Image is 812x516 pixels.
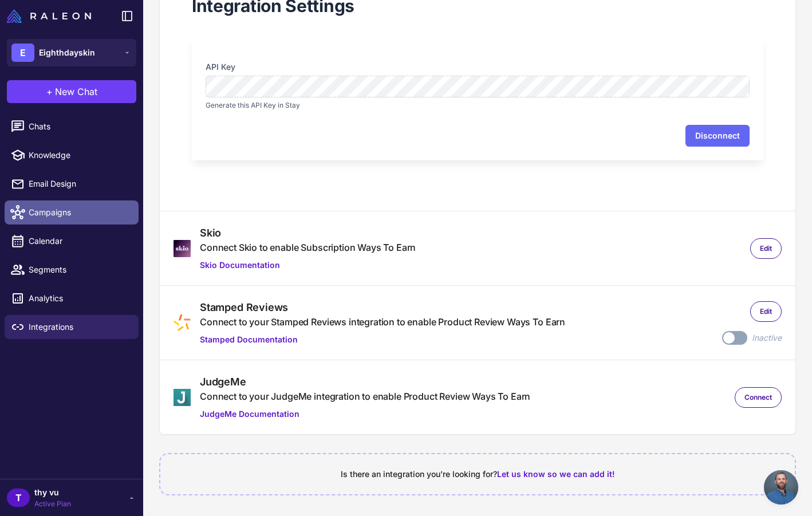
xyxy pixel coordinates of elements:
span: + [46,85,53,99]
img: stamped-logo.svg [174,314,191,332]
span: Generate this API Key in Stay [206,101,300,109]
img: Raleon Logo [7,9,91,23]
div: Open chat [764,470,798,505]
span: Analytics [29,292,129,305]
a: Knowledge [5,143,139,167]
a: Segments [5,258,139,282]
label: API Key [206,61,750,73]
span: Campaigns [29,206,129,219]
span: Eighthdayskin [39,46,95,59]
span: Integrations [29,321,129,333]
div: Skio [200,225,416,241]
div: Stamped Reviews [200,300,565,315]
span: Chats [29,120,129,133]
span: Edit [760,243,772,254]
div: Connect to your JudgeMe integration to enable Product Review Ways To Earn [200,389,530,403]
span: Knowledge [29,149,129,162]
a: Integrations [5,315,139,339]
button: EEighthdayskin [7,39,136,66]
span: Calendar [29,235,129,247]
a: Stamped Documentation [200,333,565,346]
span: Edit [760,306,772,317]
a: Skio Documentation [200,259,416,271]
span: Segments [29,263,129,276]
span: Email Design [29,178,129,190]
a: Chats [5,115,139,139]
span: Let us know so we can add it! [497,469,615,479]
a: Analytics [5,286,139,310]
a: Email Design [5,172,139,196]
span: Connect [744,392,772,403]
img: judgeme.png [174,389,191,406]
button: Disconnect [685,125,750,147]
a: Calendar [5,229,139,253]
div: T [7,489,30,507]
div: Inactive [752,332,782,344]
a: Campaigns [5,200,139,224]
a: Raleon Logo [7,9,96,23]
a: JudgeMe Documentation [200,408,530,420]
div: Connect to your Stamped Reviews integration to enable Product Review Ways To Earn [200,315,565,329]
button: +New Chat [7,80,136,103]
div: E [11,44,34,62]
div: Is there an integration you're looking for? [174,468,781,480]
div: Connect Skio to enable Subscription Ways To Earn [200,241,416,254]
span: New Chat [55,85,97,99]
img: Skio+logo.webp [174,240,191,257]
div: JudgeMe [200,374,530,389]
